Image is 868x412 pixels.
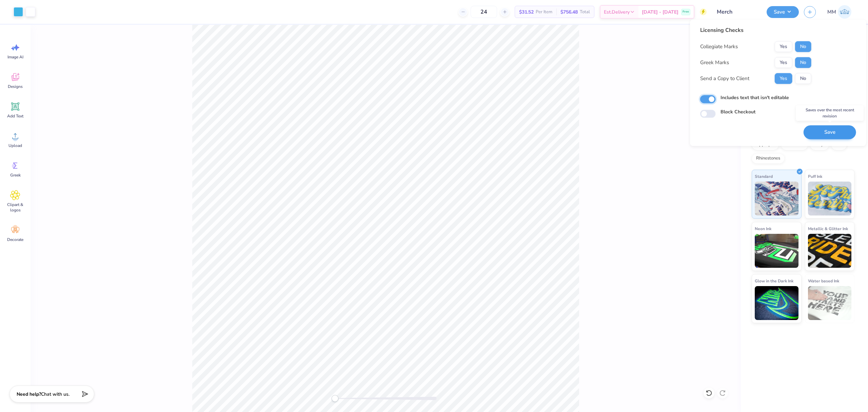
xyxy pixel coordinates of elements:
button: No [795,57,811,68]
a: MM [824,5,854,19]
div: Collegiate Marks [700,43,738,51]
span: Est. Delivery [604,8,630,16]
span: Water based Ink [808,277,839,284]
span: Per Item [536,8,552,16]
div: Licensing Checks [700,26,811,34]
img: Mariah Myssa Salurio [838,5,851,19]
span: Image AI [7,54,23,60]
label: Includes text that isn't editable [721,94,789,101]
span: Greek [10,172,21,178]
img: Glow in the Dark Ink [755,286,798,320]
img: Neon Ink [755,234,798,268]
span: Neon Ink [755,225,771,232]
span: Add Text [7,113,23,119]
span: [DATE] - [DATE] [642,8,678,16]
span: Puff Ink [808,173,822,180]
div: Send a Copy to Client [700,75,749,82]
button: No [795,73,811,84]
span: Upload [8,143,22,148]
div: Rhinestones [752,153,785,164]
span: Designs [8,84,23,89]
button: Save [767,6,799,18]
span: Free [683,10,689,14]
img: Puff Ink [808,182,852,216]
input: – – [471,6,497,18]
span: Chat with us. [41,391,70,397]
div: Saves over the most recent revision [796,105,864,121]
span: $756.48 [560,8,578,16]
div: Accessibility label [332,395,338,402]
span: Metallic & Glitter Ink [808,225,848,232]
span: Glow in the Dark Ink [755,277,793,284]
img: Metallic & Glitter Ink [808,234,852,268]
button: Yes [775,57,792,68]
button: Save [804,125,856,139]
img: Standard [755,182,798,216]
label: Block Checkout [721,109,755,116]
span: Standard [755,173,773,180]
span: $31.52 [519,8,534,16]
button: No [795,41,811,52]
span: Total [580,8,590,16]
input: Untitled Design [712,5,762,19]
button: Yes [775,41,792,52]
span: Decorate [7,237,23,242]
div: Greek Marks [700,59,729,67]
img: Water based Ink [808,286,852,320]
span: MM [827,8,836,16]
button: Yes [775,73,792,84]
span: Clipart & logos [4,202,26,213]
strong: Need help? [17,391,41,397]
